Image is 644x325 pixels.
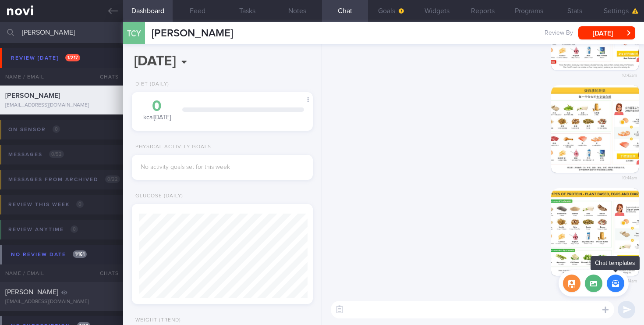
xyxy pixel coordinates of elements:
div: Messages from Archived [6,174,122,186]
div: Chats [88,68,123,86]
span: 1 / 217 [65,54,80,61]
div: [EMAIL_ADDRESS][DOMAIN_NAME] [5,102,118,109]
div: TCY [121,17,147,50]
img: Photo by Sue-Anne [551,85,639,173]
div: Review this week [6,199,86,211]
div: Messages [6,149,66,161]
span: 10:44am [622,173,637,181]
div: Review anytime [6,224,80,236]
span: [PERSON_NAME] [152,28,233,39]
span: 0 / 52 [49,150,64,158]
div: 0 [141,99,173,114]
span: [PERSON_NAME] [5,289,58,296]
div: Weight (Trend) [132,317,181,324]
div: Glucose (Daily) [132,193,183,200]
div: Physical Activity Goals [132,144,211,150]
span: [PERSON_NAME] [5,92,60,99]
img: Photo by Sue-Anne [551,188,639,276]
span: 0 [76,200,84,208]
span: 0 [53,125,60,133]
span: 0 [71,225,78,233]
span: 0 / 22 [105,175,120,183]
div: Diet (Daily) [132,81,169,88]
button: [DATE] [578,26,635,39]
span: Review By [545,29,573,37]
div: No activity goals set for this week [141,164,304,171]
div: Chats [88,264,123,282]
div: On sensor [6,124,62,136]
div: [EMAIL_ADDRESS][DOMAIN_NAME] [5,299,118,305]
span: 10:44am [622,276,637,284]
span: 1 / 161 [73,250,87,258]
span: 10:43am [622,70,637,79]
div: kcal [DATE] [141,99,173,122]
div: Review [DATE] [9,52,82,64]
div: No review date [9,249,89,261]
